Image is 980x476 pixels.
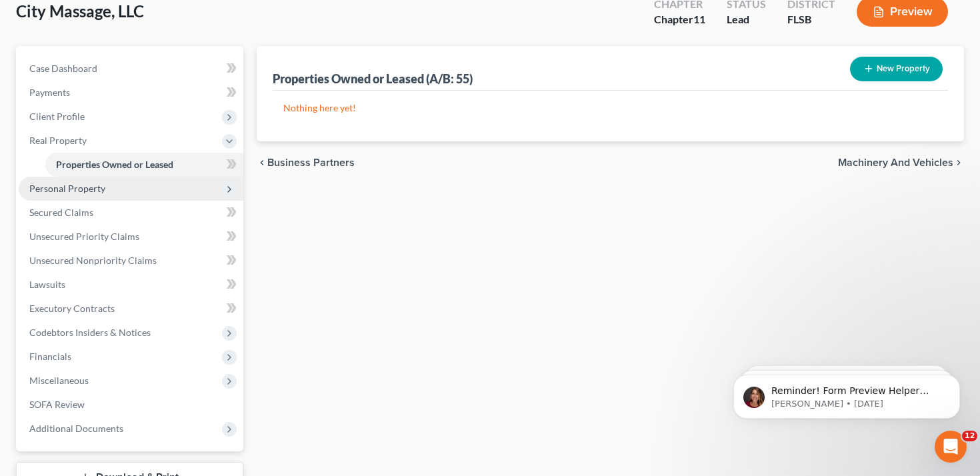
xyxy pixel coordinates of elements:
[953,157,964,168] i: chevron_right
[29,63,97,74] span: Case Dashboard
[283,101,938,115] p: Nothing here yet!
[19,57,243,81] a: Case Dashboard
[935,431,967,463] iframe: Intercom live chat
[257,157,267,168] i: chevron_left
[45,153,243,177] a: Properties Owned or Leased
[29,87,70,98] span: Payments
[787,12,835,27] div: FLSB
[16,1,144,21] span: City Massage, LLC
[267,157,355,168] span: Business Partners
[29,255,157,266] span: Unsecured Nonpriority Claims
[19,273,243,297] a: Lawsuits
[29,351,71,362] span: Financials
[29,327,151,338] span: Codebtors Insiders & Notices
[56,159,173,170] span: Properties Owned or Leased
[29,303,115,314] span: Executory Contracts
[19,201,243,225] a: Secured Claims
[29,207,93,218] span: Secured Claims
[29,183,105,194] span: Personal Property
[257,157,355,168] button: chevron_left Business Partners
[713,347,980,440] iframe: Intercom notifications message
[29,135,87,146] span: Real Property
[654,12,705,27] div: Chapter
[727,12,766,27] div: Lead
[19,81,243,105] a: Payments
[19,393,243,417] a: SOFA Review
[838,157,964,168] button: Machinery and Vehicles chevron_right
[850,57,943,81] button: New Property
[962,431,977,441] span: 12
[19,249,243,273] a: Unsecured Nonpriority Claims
[29,231,139,242] span: Unsecured Priority Claims
[19,297,243,321] a: Executory Contracts
[29,399,85,410] span: SOFA Review
[29,111,85,122] span: Client Profile
[273,71,473,87] div: Properties Owned or Leased (A/B: 55)
[29,423,123,434] span: Additional Documents
[19,225,243,249] a: Unsecured Priority Claims
[693,13,705,25] span: 11
[29,279,65,290] span: Lawsuits
[838,157,953,168] span: Machinery and Vehicles
[29,375,89,386] span: Miscellaneous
